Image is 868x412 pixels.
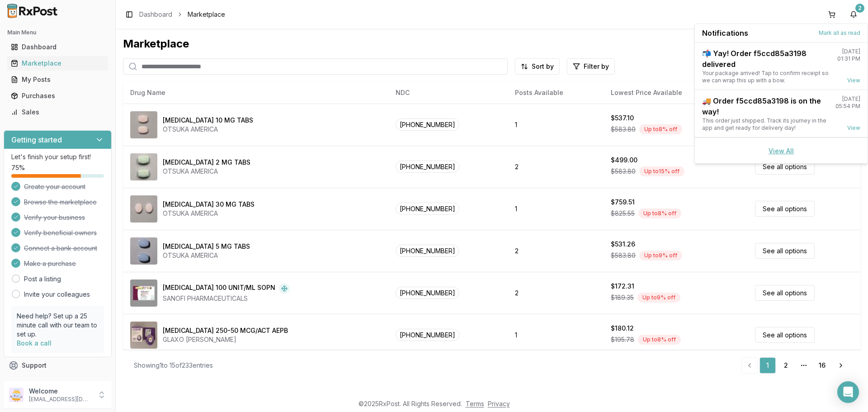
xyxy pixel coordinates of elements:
[396,118,459,131] span: [PHONE_NUMBER]
[611,335,634,344] span: $195.78
[123,37,861,51] div: Marketplace
[130,237,157,265] img: Abilify 5 MG TABS
[24,198,97,207] span: Browse the marketplace
[4,72,112,87] button: My Posts
[163,242,250,251] div: [MEDICAL_DATA] 5 MG TABS
[508,230,604,272] td: 2
[11,75,104,84] div: My Posts
[702,28,748,38] span: Notifications
[24,182,85,191] span: Create your account
[24,244,97,253] span: Connect a bank account
[130,111,157,138] img: Abilify 10 MG TABS
[11,91,104,100] div: Purchases
[755,243,815,259] a: See all options
[163,167,250,176] div: OTSUKA AMERICA
[755,285,815,301] a: See all options
[163,209,255,218] div: OTSUKA AMERICA
[508,104,604,146] td: 1
[7,29,108,36] h2: Main Menu
[611,251,636,260] span: $583.80
[24,228,97,237] span: Verify beneficial owners
[837,381,859,403] div: Open Intercom Messenger
[396,161,459,173] span: [PHONE_NUMBER]
[163,125,253,134] div: OTSUKA AMERICA
[134,361,213,370] div: Showing 1 to 15 of 233 entries
[17,339,52,347] a: Book a call
[29,387,92,396] p: Welcome
[842,95,860,103] div: [DATE]
[396,287,459,299] span: [PHONE_NUMBER]
[130,153,157,180] img: Abilify 2 MG TABS
[123,82,388,104] th: Drug Name
[4,357,112,374] button: Support
[759,357,776,374] a: 1
[847,124,860,132] a: View
[163,335,288,344] div: GLAXO [PERSON_NAME]
[11,59,104,68] div: Marketplace
[611,167,636,176] span: $583.80
[22,377,52,386] span: Feedback
[832,357,850,374] a: Go to next page
[639,166,684,176] div: Up to 15 % off
[11,108,104,117] div: Sales
[4,56,112,71] button: Marketplace
[638,335,681,345] div: Up to 8 % off
[769,147,794,155] a: View All
[611,324,634,333] div: $180.12
[488,400,510,407] a: Privacy
[396,203,459,215] span: [PHONE_NUMBER]
[508,314,604,356] td: 1
[11,163,25,172] span: 75 %
[702,70,830,84] div: Your package arrived! Tap to confirm receipt so we can wrap this up with a bow.
[24,259,76,268] span: Make a purchase
[702,95,828,117] div: 🚚 Order f5ccd85a3198 is on the way!
[29,396,92,403] p: [EMAIL_ADDRESS][DOMAIN_NAME]
[4,374,112,390] button: Feedback
[755,201,815,217] a: See all options
[819,29,860,37] button: Mark all as read
[508,188,604,230] td: 1
[139,10,172,19] a: Dashboard
[611,114,634,123] div: $537.10
[7,39,108,55] a: Dashboard
[604,82,748,104] th: Lowest Price Available
[837,55,860,62] div: 01:31 PM
[4,89,112,103] button: Purchases
[755,159,815,175] a: See all options
[163,158,250,167] div: [MEDICAL_DATA] 2 MG TABS
[163,200,255,209] div: [MEDICAL_DATA] 30 MG TABS
[584,62,609,71] span: Filter by
[163,294,290,303] div: SANOFI PHARMACEUTICALS
[4,4,61,18] img: RxPost Logo
[611,125,636,134] span: $583.80
[532,62,554,71] span: Sort by
[163,326,288,335] div: [MEDICAL_DATA] 250-50 MCG/ACT AEPB
[130,195,157,223] img: Abilify 30 MG TABS
[611,293,634,302] span: $189.35
[835,103,860,110] div: 05:54 PM
[637,293,680,303] div: Up to 9 % off
[741,357,850,374] nav: pagination
[611,282,634,291] div: $172.31
[24,275,61,284] a: Post a listing
[396,329,459,341] span: [PHONE_NUMBER]
[508,146,604,188] td: 2
[163,251,250,260] div: OTSUKA AMERICA
[11,134,62,145] h3: Getting started
[611,156,637,165] div: $499.00
[7,104,108,120] a: Sales
[163,116,253,125] div: [MEDICAL_DATA] 10 MG TABS
[139,10,225,19] nav: breadcrumb
[466,400,484,407] a: Terms
[396,245,459,257] span: [PHONE_NUMBER]
[847,77,860,84] a: View
[611,209,635,218] span: $825.55
[755,327,815,343] a: See all options
[24,290,90,299] a: Invite your colleagues
[639,251,682,260] div: Up to 9 % off
[508,82,604,104] th: Posts Available
[611,240,635,249] div: $531.26
[842,48,860,55] div: [DATE]
[388,82,508,104] th: NDC
[814,357,830,374] a: 16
